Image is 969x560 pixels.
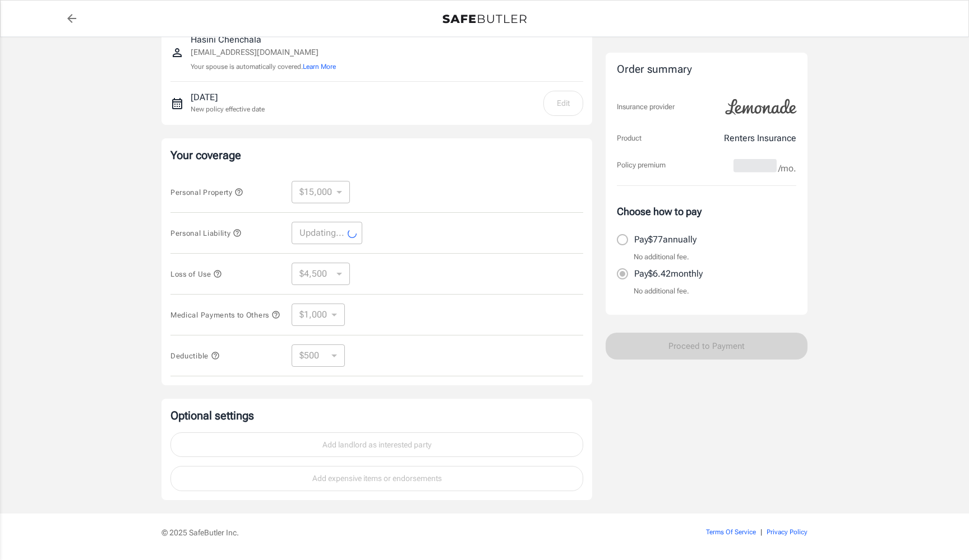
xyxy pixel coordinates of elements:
a: back to quotes [61,7,83,30]
p: Your spouse is automatically covered. [191,62,336,72]
p: © 2025 SafeButler Inc. [161,527,643,538]
img: Back to quotes [442,15,527,24]
svg: New policy start date [170,97,184,110]
svg: Insured person [170,46,184,59]
span: Personal Property [170,188,243,197]
span: Personal Liability [170,229,242,237]
p: Pay $77 annually [634,233,696,246]
span: /mo. [778,161,796,176]
button: Personal Liability [170,226,242,240]
p: Renters Insurance [724,132,796,145]
button: Deductible [170,349,220,362]
p: No additional fee. [634,286,689,297]
span: Deductible [170,352,220,360]
span: Medical Payments to Others [170,311,280,319]
a: Terms Of Service [706,528,756,536]
p: Your coverage [170,147,583,163]
p: Insurance provider [617,101,675,113]
p: Policy premium [617,160,666,171]
p: Choose how to pay [617,204,796,219]
p: [EMAIL_ADDRESS][DOMAIN_NAME] [191,46,336,58]
p: No additional fee. [634,251,689,263]
p: Optional settings [170,408,583,423]
img: Lemonade [719,91,803,123]
div: Order summary [617,62,796,78]
button: Loss of Use [170,267,222,281]
p: New policy effective date [191,104,265,114]
p: Product [617,133,642,144]
span: Loss of Use [170,270,222,278]
p: [DATE] [191,91,265,104]
span: | [760,528,762,536]
p: Hasini Chenchala [191,33,336,46]
p: Pay $6.42 monthly [634,267,703,281]
button: Personal Property [170,185,243,199]
button: Learn More [303,62,336,72]
a: Privacy Policy [767,528,807,536]
button: Medical Payments to Others [170,308,280,321]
